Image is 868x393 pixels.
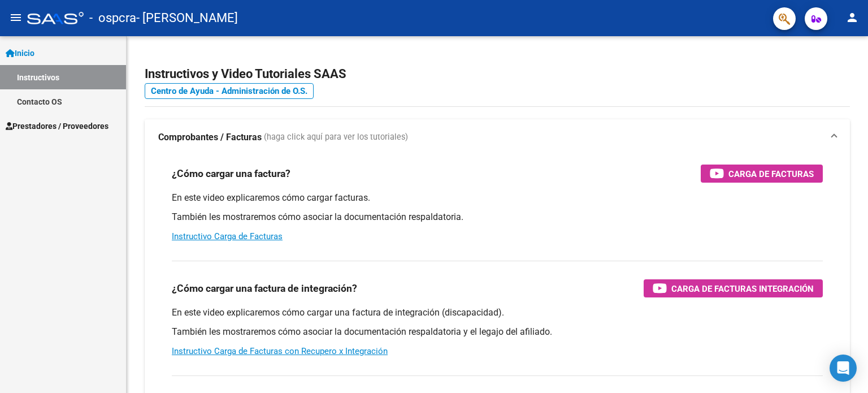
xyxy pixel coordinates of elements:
span: Carga de Facturas Integración [671,282,814,296]
span: - [PERSON_NAME] [136,6,238,31]
span: Prestadores / Proveedores [6,120,108,132]
p: En este video explicaremos cómo cargar facturas. [172,192,823,204]
span: Inicio [6,47,34,59]
div: Open Intercom Messenger [830,355,857,382]
strong: Comprobantes / Facturas [158,131,262,144]
mat-expansion-panel-header: Comprobantes / Facturas (haga click aquí para ver los tutoriales) [145,119,850,156]
mat-icon: menu [9,11,23,24]
button: Carga de Facturas [701,165,823,183]
button: Carga de Facturas Integración [644,279,823,297]
p: También les mostraremos cómo asociar la documentación respaldatoria y el legajo del afiliado. [172,326,823,338]
a: Instructivo Carga de Facturas con Recupero x Integración [172,346,388,356]
p: En este video explicaremos cómo cargar una factura de integración (discapacidad). [172,306,823,319]
span: Carga de Facturas [728,167,814,181]
mat-icon: person [845,11,859,24]
h3: ¿Cómo cargar una factura de integración? [172,280,357,296]
span: (haga click aquí para ver los tutoriales) [264,131,408,144]
h2: Instructivos y Video Tutoriales SAAS [145,63,850,85]
h3: ¿Cómo cargar una factura? [172,166,290,182]
a: Centro de Ayuda - Administración de O.S. [145,83,314,99]
span: - ospcra [89,6,136,31]
a: Instructivo Carga de Facturas [172,231,283,241]
p: También les mostraremos cómo asociar la documentación respaldatoria. [172,211,823,223]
